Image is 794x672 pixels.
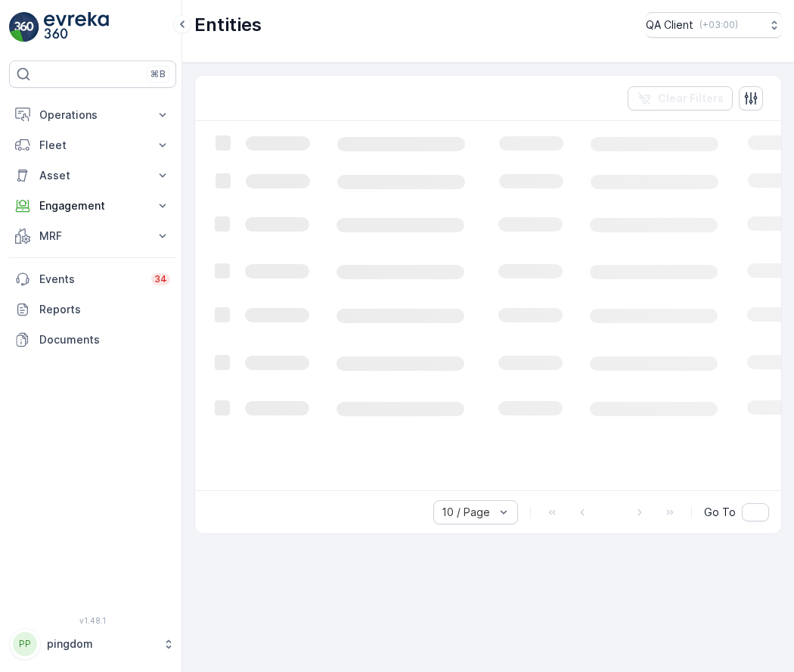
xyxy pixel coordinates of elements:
[704,505,736,520] span: Go To
[699,19,738,31] p: ( +03:00 )
[39,229,146,244] p: MRF
[13,632,37,656] div: PP
[39,272,142,287] p: Events
[9,325,176,355] a: Documents
[39,302,170,317] p: Reports
[9,12,39,42] img: logo
[39,332,170,347] p: Documents
[646,17,693,33] p: QA Client
[628,86,733,110] button: Clear Filters
[9,191,176,221] button: Engagement
[39,168,146,183] p: Asset
[39,198,146,213] p: Engagement
[9,628,176,660] button: PPpingdom
[658,91,724,106] p: Clear Filters
[646,12,782,38] button: QA Client(+03:00)
[39,107,146,123] p: Operations
[194,13,262,37] p: Entities
[9,221,176,251] button: MRF
[9,294,176,325] a: Reports
[9,100,176,130] button: Operations
[9,264,176,294] a: Events34
[9,616,176,625] span: v 1.48.1
[154,273,167,285] p: 34
[39,138,146,153] p: Fleet
[47,636,155,652] p: pingdom
[44,12,109,42] img: logo_light-DOdMpM7g.png
[150,68,166,80] p: ⌘B
[9,160,176,191] button: Asset
[9,130,176,160] button: Fleet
